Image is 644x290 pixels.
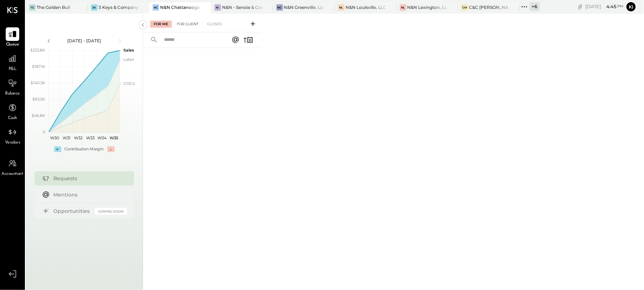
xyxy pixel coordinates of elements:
[150,21,172,28] div: For Me
[276,4,283,11] div: NG
[54,146,61,152] div: +
[530,2,540,11] div: + 6
[586,3,624,10] div: [DATE]
[204,21,226,28] div: Closed
[29,4,36,11] div: TG
[32,97,45,102] text: $93.5K
[400,4,406,11] div: NL
[0,101,25,122] a: Cash
[97,135,107,140] text: W34
[95,208,127,215] div: Coming Soon
[338,4,344,11] div: NL
[461,4,468,11] div: CM
[469,4,509,10] div: C&C [PERSON_NAME] LLC
[37,4,70,10] div: The Golden Bull
[173,21,202,28] div: For Client
[577,3,584,10] div: copy link
[284,4,324,10] div: N&N Greenville, LLC
[215,4,221,11] div: N-
[9,66,17,72] span: P&L
[32,64,45,69] text: $187.1K
[153,4,159,11] div: NC
[0,157,25,177] a: Accountant
[54,38,115,44] div: [DATE] - [DATE]
[2,171,23,177] span: Accountant
[99,4,139,10] div: 3 Keys & Company
[222,4,262,10] div: N&N - Senoia & Corporate
[5,140,20,146] span: Vendors
[30,48,45,53] text: $233.8K
[0,52,25,72] a: P&L
[65,146,104,152] div: Contribution Margin
[625,1,637,12] button: Ki
[123,81,135,86] text: COGS
[8,115,17,122] span: Cash
[6,42,19,48] span: Queue
[43,129,45,134] text: 0
[0,125,25,146] a: Vendors
[32,113,45,118] text: $46.8K
[160,4,200,10] div: N&N Chattanooga, LLC
[123,57,134,62] text: Labor
[0,27,25,48] a: Queue
[5,91,20,97] span: Balance
[91,4,97,11] div: 3K
[107,146,115,152] div: -
[31,80,45,85] text: $140.3K
[86,135,94,140] text: W33
[123,48,134,53] text: Sales
[50,135,59,140] text: W30
[110,135,118,140] text: W35
[54,191,123,198] div: Mentions
[407,4,448,10] div: N&N Lexington, LLC
[345,4,386,10] div: N&N Louisville, LLC
[54,208,91,215] div: Opportunities
[63,135,70,140] text: W31
[74,135,83,140] text: W32
[54,175,123,182] div: Requests
[0,76,25,97] a: Balance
